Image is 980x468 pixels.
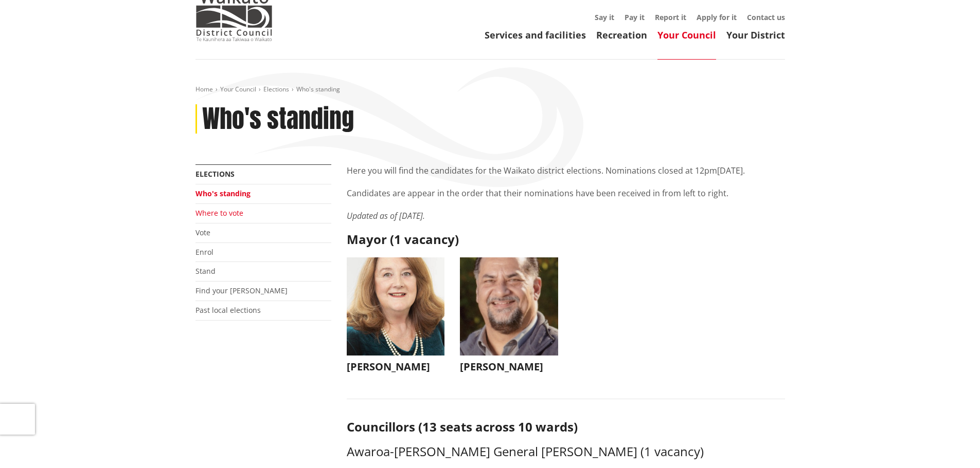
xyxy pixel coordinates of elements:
[202,104,354,134] h1: Who's standing
[747,12,785,22] a: Contact us
[195,169,235,179] a: Elections
[347,210,425,221] em: Updated as of [DATE].
[296,85,340,93] span: Who's standing
[347,164,785,177] p: Here you will find the candidates for the Waikato district elections. Nominations closed at 12pm[...
[625,12,645,22] a: Pay it
[195,286,288,295] a: Find your [PERSON_NAME]
[195,247,213,257] a: Enrol
[195,208,243,218] a: Where to vote
[657,29,716,41] a: Your Council
[347,257,445,378] button: [PERSON_NAME]
[460,257,558,378] button: [PERSON_NAME]
[595,12,614,22] a: Say it
[655,12,686,22] a: Report it
[263,85,289,93] a: Elections
[726,29,785,41] a: Your District
[195,85,213,93] a: Home
[347,257,445,355] img: WO-M__CHURCH_J__UwGuY
[485,29,586,41] a: Services and facilities
[195,305,261,315] a: Past local elections
[195,85,785,94] nav: breadcrumb
[347,444,785,459] h3: Awaroa-[PERSON_NAME] General [PERSON_NAME] (1 vacancy)
[195,228,210,237] a: Vote
[697,12,737,22] a: Apply for it
[933,425,970,462] iframe: Messenger Launcher
[596,29,647,41] a: Recreation
[195,189,251,198] a: Who's standing
[460,257,558,355] img: WO-M__BECH_A__EWN4j
[220,85,256,93] a: Your Council
[460,361,558,373] h3: [PERSON_NAME]
[347,187,785,199] p: Candidates are appear in the order that their nominations have been received in from left to right.
[347,361,445,373] h3: [PERSON_NAME]
[195,266,216,276] a: Stand
[347,231,459,248] strong: Mayor (1 vacancy)
[347,418,578,435] strong: Councillors (13 seats across 10 wards)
